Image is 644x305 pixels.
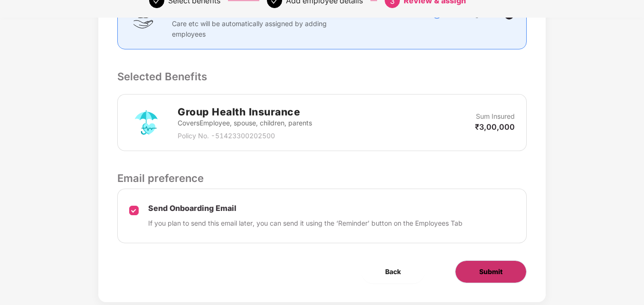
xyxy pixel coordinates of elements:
p: Selected Benefits [117,68,527,85]
h2: Group Health Insurance [178,104,312,120]
span: Submit [479,267,502,277]
p: Sum Insured [476,111,515,122]
p: If you plan to send this email later, you can send it using the ‘Reminder’ button on the Employee... [148,218,463,229]
button: Back [361,260,425,283]
p: Email preference [117,170,527,186]
p: Covers Employee, spouse, children, parents [178,118,312,128]
p: Clove Dental, Pharmeasy, Nua Women, Prystine Care etc will be automatically assigned by adding em... [172,8,328,39]
button: Submit [455,260,527,283]
p: Policy No. - 51423300202500 [178,131,312,141]
img: svg+xml;base64,PHN2ZyB4bWxucz0iaHR0cDovL3d3dy53My5vcmcvMjAwMC9zdmciIHdpZHRoPSI3MiIgaGVpZ2h0PSI3Mi... [129,105,163,140]
p: ₹3,00,000 [475,122,515,132]
p: Send Onboarding Email [148,203,463,213]
span: Back [385,267,401,277]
